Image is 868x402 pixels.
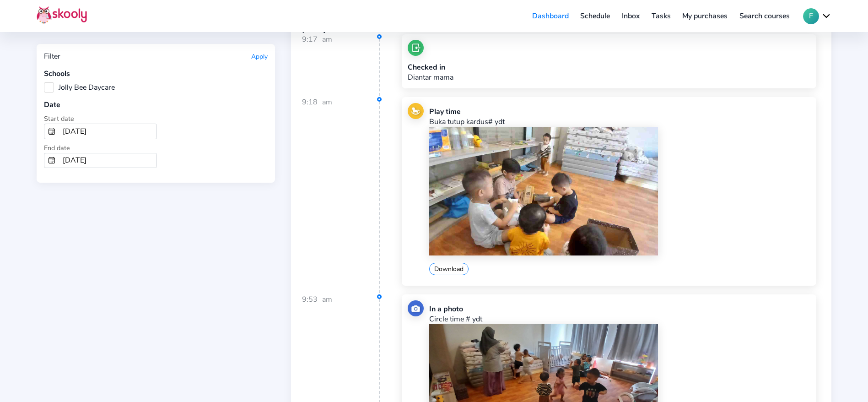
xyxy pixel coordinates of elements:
[302,97,380,293] div: 9:18
[44,143,70,152] span: End date
[526,9,575,23] a: Dashboard
[408,300,424,316] img: photo.jpg
[44,124,59,139] button: calendar outline
[48,128,55,135] ion-icon: calendar outline
[408,62,453,72] div: Checked in
[44,153,59,168] button: calendar outline
[59,153,156,168] input: To Date
[44,100,268,110] div: Date
[676,9,733,23] a: My purchases
[44,69,268,79] div: Schools
[575,9,616,23] a: Schedule
[37,6,87,24] img: Skooly
[429,127,658,255] img: 202104011006135110480677012997050329048862732472202510010218408295886486587977.jpg
[44,114,74,123] span: Start date
[733,9,796,23] a: Search courses
[408,72,453,82] p: Diantar mama
[44,82,115,92] label: Jolly Bee Daycare
[803,8,831,24] button: Fchevron down outline
[408,40,424,56] img: checkin.jpg
[302,34,380,96] div: 9:17
[646,9,677,23] a: Tasks
[59,124,156,139] input: From Date
[429,107,810,117] div: Play time
[251,52,268,61] button: Apply
[322,97,332,293] div: am
[322,34,332,96] div: am
[44,51,60,61] div: Filter
[429,263,469,275] button: Download
[429,314,810,324] p: Circle time # ydt
[429,304,810,314] div: In a photo
[48,157,55,164] ion-icon: calendar outline
[616,9,646,23] a: Inbox
[408,103,424,119] img: play.jpg
[429,117,810,127] p: Buka tutup kardus# ydt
